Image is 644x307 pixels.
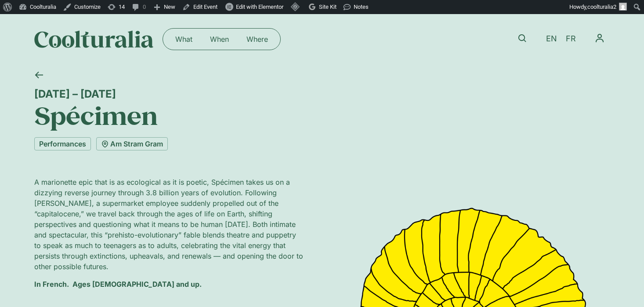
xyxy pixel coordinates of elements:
[590,28,610,48] nav: Menu
[319,4,336,10] span: Site Kit
[587,4,616,10] span: coolturalia2
[238,32,277,46] a: Where
[34,177,304,272] p: A marionette epic that is as ecological as it is poetic, Spécimen takes us on a dizzying reverse ...
[34,100,610,130] h1: Spécimen
[166,32,277,46] nav: Menu
[201,32,238,46] a: When
[34,137,91,150] a: Performances
[566,34,576,44] span: FR
[34,88,610,100] div: [DATE] – [DATE]
[542,33,561,45] a: EN
[34,280,202,289] strong: In French. Ages [DEMOGRAPHIC_DATA] and up.
[546,34,557,44] span: EN
[236,4,283,10] span: Edit with Elementor
[96,137,168,150] a: Am Stram Gram
[590,28,610,48] button: Menu Toggle
[561,33,580,45] a: FR
[166,32,201,46] a: What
